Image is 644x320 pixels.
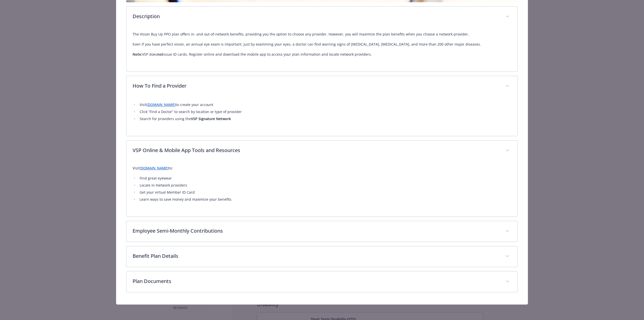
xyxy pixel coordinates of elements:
[133,51,511,57] p: VSP does issue ID cards. Register online and download the mobile app to access your plan informat...
[133,13,499,20] p: Description
[140,166,169,170] a: [DOMAIN_NAME]
[127,7,517,27] div: Description
[133,165,511,171] p: Visit to:
[147,102,176,107] a: [DOMAIN_NAME]
[133,41,511,47] p: Even if you have perfect vision, an annual eye exam is important. Just by examining your eyes, a ...
[127,161,517,217] div: VSP Online & Mobile App Tools and Resources
[133,277,499,285] p: Plan Documents
[133,252,499,260] p: Benefit Plan Details
[127,76,517,97] div: How To Find a Provider
[133,147,499,154] p: VSP Online & Mobile App Tools and Resources
[127,140,517,161] div: VSP Online & Mobile App Tools and Resources
[157,52,163,57] strong: not
[127,97,517,136] div: How To Find a Provider
[138,116,511,122] li: Search for providers using the
[127,246,517,267] div: Benefit Plan Details
[133,82,499,90] p: How To Find a Provider
[127,27,517,72] div: Description
[133,227,499,235] p: Employee Semi-Monthly Contributions
[138,196,511,202] li: Learn ways to save money and maximize your benefits
[138,189,511,195] li: Get your virtual Member ID Card
[133,31,511,37] p: The Vision Buy Up PPO plan offers in- and out-of-network benefits, providing you the option to ch...
[127,271,517,292] div: Plan Documents
[138,182,511,188] li: Locate In-Network providers
[138,109,511,115] li: Click “Find a Doctor” to search by location or type of provider
[138,175,511,181] li: Find great eyewear
[191,116,231,121] strong: VSP Signature Network
[138,102,511,108] li: Visit to create your account
[127,221,517,242] div: Employee Semi-Monthly Contributions
[133,52,142,57] strong: Note:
